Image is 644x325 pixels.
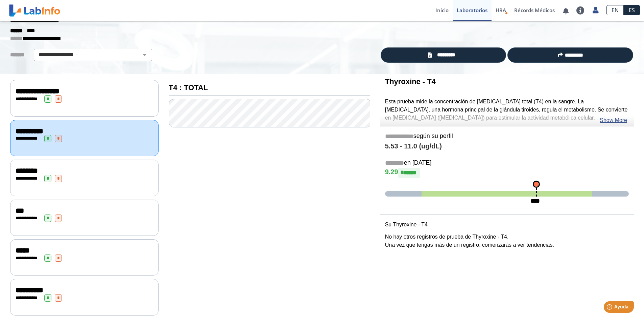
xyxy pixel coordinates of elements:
p: No hay otros registros de prueba de Thyroxine - T4. Una vez que tengas más de un registro, comenz... [385,233,629,249]
p: Esta prueba mide la concentración de [MEDICAL_DATA] total (T4) en la sangre. La [MEDICAL_DATA], u... [385,98,629,122]
a: Show More [600,116,627,124]
p: Su Thyroxine - T4 [385,221,629,229]
b: T4 : TOTAL [169,83,208,92]
b: Thyroxine - T4 [385,77,436,86]
h5: en [DATE] [385,159,629,167]
a: ES [624,5,640,15]
h4: 5.53 - 11.0 (ug/dL) [385,142,629,150]
h5: según su perfil [385,133,629,140]
span: HRA [496,7,506,14]
iframe: Help widget launcher [584,299,637,318]
a: EN [606,5,624,15]
h4: 9.29 [385,168,629,178]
